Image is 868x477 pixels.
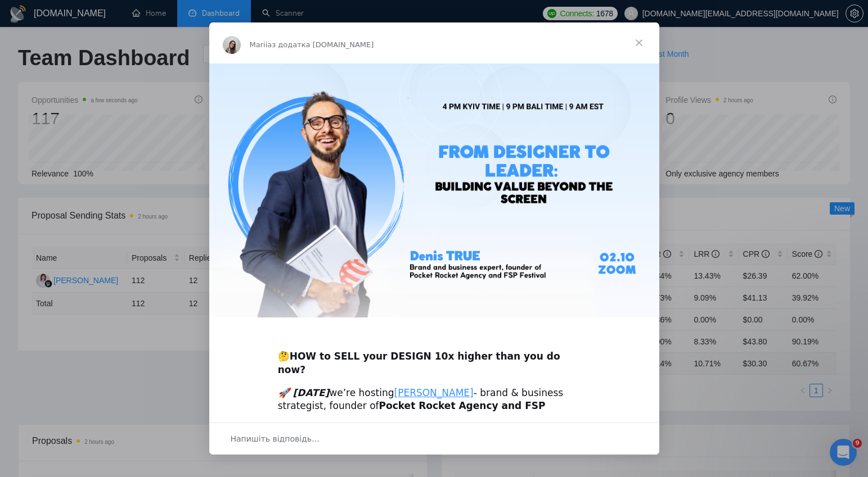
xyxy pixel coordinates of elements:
[272,40,374,49] span: з додатка [DOMAIN_NAME]
[278,387,591,426] div: we’re hosting - brand & business strategist, founder of
[619,22,659,63] span: Закрити
[278,337,591,376] div: 🤔
[223,36,241,54] img: Profile image for Mariia
[250,40,272,49] span: Mariia
[209,423,659,455] div: Відкрити бесіду й відповісти
[394,387,474,398] a: [PERSON_NAME]
[231,431,320,446] span: Напишіть відповідь…
[278,387,330,398] i: 🚀 [DATE]
[278,351,560,375] b: HOW to SELL your DESIGN 10x higher than you do now?
[278,400,546,425] b: Pocket Rocket Agency and FSP Festival.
